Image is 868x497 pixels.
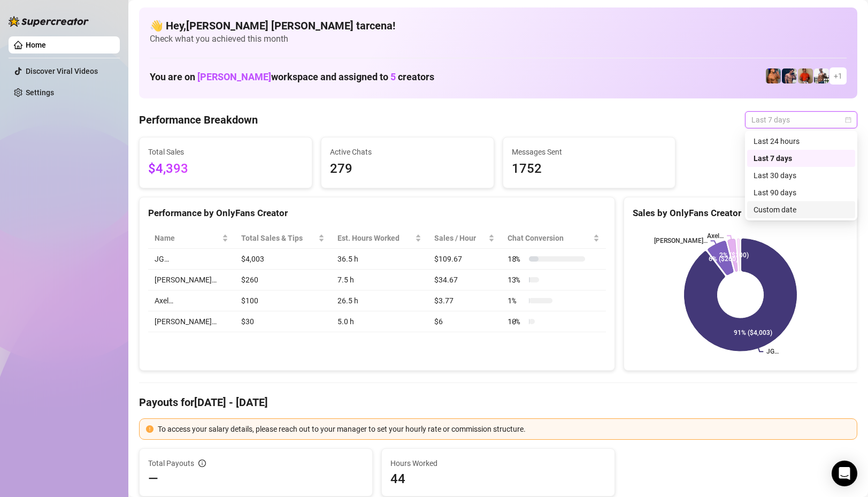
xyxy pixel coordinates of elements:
[508,316,525,327] span: 10 %
[754,170,849,181] div: Last 30 days
[158,423,850,435] div: To access your salary details, please reach out to your manager to set your hourly rate or commis...
[832,461,857,486] div: Open Intercom Messenger
[26,88,54,97] a: Settings
[26,67,98,75] a: Discover Viral Videos
[337,232,413,244] div: Est. Hours Worked
[428,249,501,270] td: $109.67
[330,146,485,158] span: Active Chats
[508,295,525,307] span: 1 %
[707,232,724,240] text: Axel…
[148,249,235,270] td: JG…
[330,159,485,179] span: 279
[146,425,153,433] span: exclamation-circle
[235,270,331,290] td: $260
[148,290,235,311] td: Axel…
[148,270,235,290] td: [PERSON_NAME]…
[428,270,501,290] td: $34.67
[747,201,855,218] div: Custom date
[198,460,206,467] span: info-circle
[434,232,486,244] span: Sales / Hour
[814,68,829,83] img: JUSTIN
[148,457,194,469] span: Total Payouts
[150,33,847,45] span: Check what you achieved this month
[148,206,606,220] div: Performance by OnlyFans Creator
[235,249,331,270] td: $4,003
[390,457,606,469] span: Hours Worked
[150,18,847,33] h4: 👋 Hey, [PERSON_NAME] [PERSON_NAME] tarcena !
[508,232,591,244] span: Chat Conversion
[633,206,848,220] div: Sales by OnlyFans Creator
[754,187,849,198] div: Last 90 days
[766,68,781,83] img: JG
[428,290,501,311] td: $3.77
[747,167,855,184] div: Last 30 days
[148,146,303,158] span: Total Sales
[9,16,89,27] img: logo-BBDzfeDw.svg
[751,112,851,128] span: Last 7 days
[150,71,434,83] h1: You are on workspace and assigned to creators
[508,253,525,265] span: 18 %
[845,117,851,123] span: calendar
[428,228,501,249] th: Sales / Hour
[139,112,258,127] h4: Performance Breakdown
[331,249,428,270] td: 36.5 h
[148,228,235,249] th: Name
[139,395,857,410] h4: Payouts for [DATE] - [DATE]
[508,274,525,286] span: 13 %
[512,146,667,158] span: Messages Sent
[754,152,849,164] div: Last 7 days
[754,204,849,216] div: Custom date
[148,311,235,332] td: [PERSON_NAME]…
[766,348,779,355] text: JG…
[512,159,667,179] span: 1752
[834,70,842,82] span: + 1
[390,470,606,487] span: 44
[754,135,849,147] div: Last 24 hours
[148,470,158,487] span: —
[654,237,708,244] text: [PERSON_NAME]…
[747,184,855,201] div: Last 90 days
[747,133,855,150] div: Last 24 hours
[782,68,797,83] img: Axel
[235,311,331,332] td: $30
[331,270,428,290] td: 7.5 h
[26,41,46,49] a: Home
[241,232,316,244] span: Total Sales & Tips
[331,290,428,311] td: 26.5 h
[428,311,501,332] td: $6
[747,150,855,167] div: Last 7 days
[331,311,428,332] td: 5.0 h
[390,71,396,82] span: 5
[798,68,813,83] img: Justin
[235,228,331,249] th: Total Sales & Tips
[197,71,271,82] span: [PERSON_NAME]
[148,159,303,179] span: $4,393
[235,290,331,311] td: $100
[501,228,606,249] th: Chat Conversion
[155,232,220,244] span: Name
